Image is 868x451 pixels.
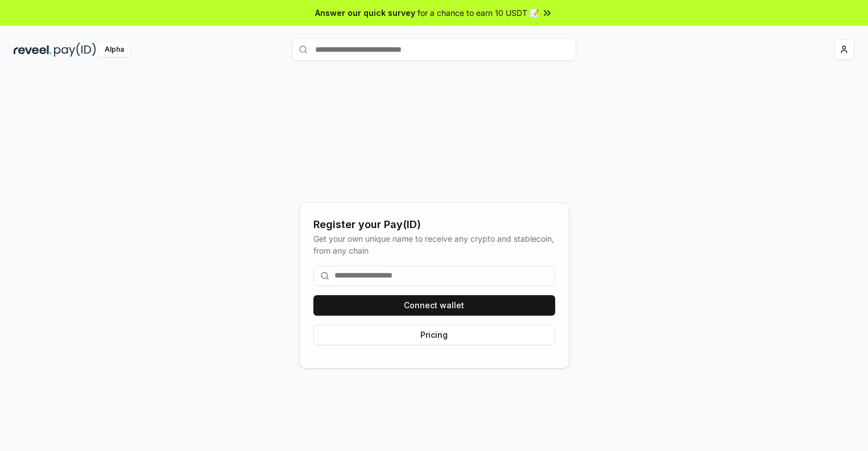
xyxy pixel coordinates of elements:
button: Connect wallet [313,295,555,316]
span: for a chance to earn 10 USDT 📝 [418,7,539,19]
div: Register your Pay(ID) [313,217,555,233]
img: pay_id [54,43,96,57]
img: reveel_dark [14,43,52,57]
div: Alpha [98,43,130,57]
span: Answer our quick survey [315,7,415,19]
button: Pricing [313,325,555,345]
div: Get your own unique name to receive any crypto and stablecoin, from any chain [313,233,555,256]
